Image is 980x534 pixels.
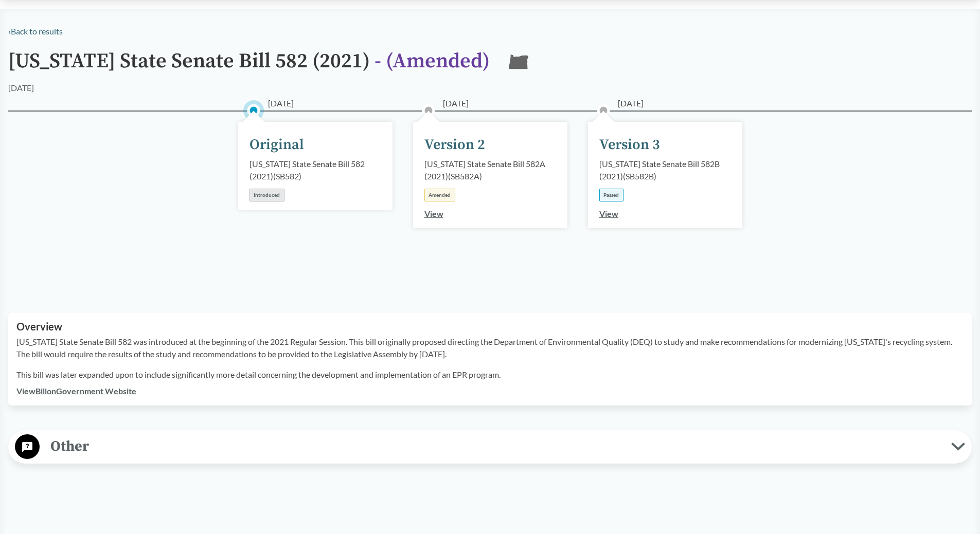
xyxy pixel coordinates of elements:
a: ‹Back to results [8,26,63,36]
span: [DATE] [268,97,294,109]
h2: Overview [16,321,964,333]
button: Other [12,434,968,460]
div: [DATE] [8,82,34,94]
div: Passed [599,189,623,201]
span: [DATE] [443,97,469,109]
div: [US_STATE] State Senate Bill 582A (2021) ( SB582A ) [424,158,556,182]
span: - ( Amended ) [375,48,490,74]
span: Other [40,435,951,458]
div: Amended [424,189,455,201]
div: Introduced [250,189,284,201]
p: [US_STATE] State Senate Bill 582 was introduced at the beginning of the 2021 Regular Session. Thi... [16,336,964,360]
div: Original [250,134,304,156]
a: View [599,209,618,218]
a: ViewBillonGovernment Website [16,386,136,396]
div: Version 3 [599,134,660,156]
a: View [424,209,443,218]
h1: [US_STATE] State Senate Bill 582 (2021) [8,50,490,82]
div: [US_STATE] State Senate Bill 582B (2021) ( SB582B ) [599,158,731,182]
p: This bill was later expanded upon to include significantly more detail concerning the development... [16,369,964,381]
div: [US_STATE] State Senate Bill 582 (2021) ( SB582 ) [250,158,381,182]
span: [DATE] [618,97,644,109]
div: Version 2 [424,134,485,156]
